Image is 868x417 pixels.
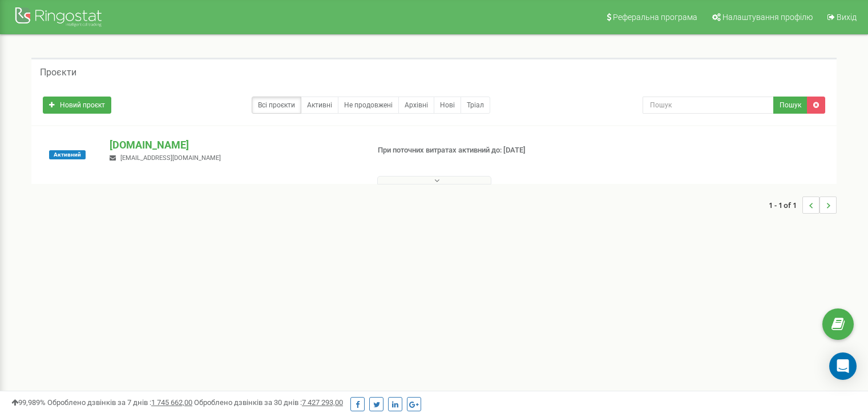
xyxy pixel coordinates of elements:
[829,352,857,380] div: Open Intercom Messenger
[643,97,774,114] input: Пошук
[11,398,46,407] span: 99,989%
[722,13,813,22] span: Налаштування профілю
[110,138,359,153] p: [DOMAIN_NAME]
[49,150,86,159] span: Активний
[43,97,111,114] a: Новий проєкт
[40,67,76,78] h5: Проєкти
[378,145,560,156] p: При поточних витратах активний до: [DATE]
[613,13,697,22] span: Реферальна програма
[301,97,338,114] a: Активні
[252,97,301,114] a: Всі проєкти
[769,185,837,225] nav: ...
[338,97,399,114] a: Не продовжені
[302,398,343,407] u: 7 427 293,00
[837,13,857,22] span: Вихід
[398,97,434,114] a: Архівні
[434,97,461,114] a: Нові
[151,398,192,407] u: 1 745 662,00
[773,97,808,114] button: Пошук
[461,97,490,114] a: Тріал
[194,398,343,407] span: Оброблено дзвінків за 30 днів :
[769,197,802,214] span: 1 - 1 of 1
[120,154,221,162] span: [EMAIL_ADDRESS][DOMAIN_NAME]
[47,398,192,407] span: Оброблено дзвінків за 7 днів :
